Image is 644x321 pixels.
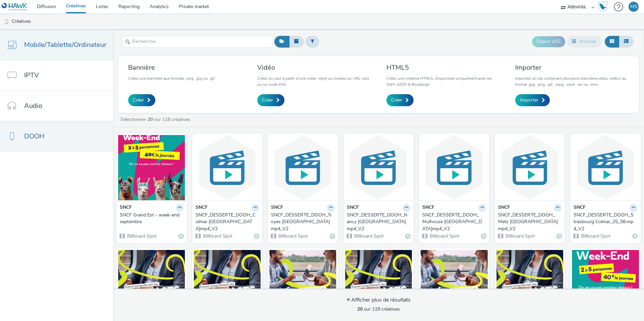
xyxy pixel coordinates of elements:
[345,135,412,200] img: SNCF_DESSERTE_DOOH_Nancy Strasbourg_25_08.mp4_V2 visual
[498,212,562,232] a: SNCF_DESSERTE_DOOH_Metz [GEOGRAPHIC_DATA]mp4_V2
[330,233,335,240] div: Valide
[567,36,601,47] button: Archiver
[498,212,559,232] div: SNCF_DESSERTE_DOOH_Metz [GEOGRAPHIC_DATA]mp4_V2
[481,233,486,240] div: Valide
[257,63,371,72] h3: Vidéo
[422,212,486,232] a: SNCF_DESSERTE_DOOH_Mulhouse [GEOGRAPHIC_DATA]mp4_V2
[422,212,483,232] div: SNCF_DESSERTE_DOOH_Mulhouse [GEOGRAPHIC_DATA]mp4_V2
[633,233,637,240] div: Valide
[619,36,634,47] button: Liste
[202,233,232,239] span: Billboard Spot
[347,204,359,212] strong: SNCF
[532,36,565,47] button: Export d'ID
[254,233,259,240] div: Valide
[574,212,637,232] a: SNCF_DESSERTE_DOOH_Strasbourg Colmar_25_08.mp4_V2
[406,233,410,240] div: Valide
[118,135,185,200] img: SNCF Grand Est - week-end septembre visual
[148,116,153,123] strong: 20
[345,250,412,315] img: SNCF_DESSERTE_DOOH_Mulhouse Strasbourg_25/08 visual
[386,63,500,72] h3: HTML5
[120,212,181,226] div: SNCF Grand Est - week-end septembre
[24,131,44,141] span: DOOH
[496,135,563,200] img: SNCF_DESSERTE_DOOH_Metz Strasbourg_25_08.mp4_V2 visual
[128,94,155,106] a: Créer
[346,296,411,304] div: Afficher plus de résultats
[120,212,183,226] a: SNCF Grand Est - week-end septembre
[179,233,183,240] div: Valide
[122,36,273,48] input: Rechercher...
[421,135,488,200] img: SNCF_DESSERTE_DOOH_Mulhouse Strasbourg_25_08.mp4_V2 visual
[126,233,157,239] span: Billboard Spot
[574,204,586,212] strong: SNCF
[574,212,635,232] div: SNCF_DESSERTE_DOOH_Strasbourg Colmar_25_08.mp4_V2
[269,135,336,200] img: SNCF_DESSERTE_DOOH_Troyes Paris_01_09.mp4_V2 visual
[505,233,535,239] span: Billboard Spot
[557,233,561,240] div: Valide
[24,70,39,80] span: IPTV
[357,306,400,312] span: sur 118 créatives
[347,212,408,232] div: SNCF_DESSERTE_DOOH_Nancy [GEOGRAPHIC_DATA]mp4_V2
[194,250,261,315] img: SNCF_DESSERTE_DOOH_Colmar Strasbourg_25/08 visual
[120,204,132,212] strong: SNCF
[515,75,629,87] p: Importez un zip contenant plusieurs bannières et/ou vidéos au format .jpg, .png, .gif, .mpg, .mp4...
[347,212,411,232] a: SNCF_DESSERTE_DOOH_Nancy [GEOGRAPHIC_DATA]mp4_V2
[271,212,332,232] div: SNCF_DESSERTE_DOOH_Troyes [GEOGRAPHIC_DATA]mp4_V2
[271,204,283,212] strong: SNCF
[520,97,538,104] span: Importer
[120,116,193,123] a: Sélectionner sur 118 créatives
[118,250,185,315] img: SNCF_DESSERTE_DOOH_Troyes Paris_01/09 visual
[386,94,414,106] a: Créer
[196,212,257,232] div: SNCF_DESSERTE_DOOH_Colmar [GEOGRAPHIC_DATA]mp4_V2
[2,3,28,11] img: undefined Logo
[24,40,106,50] span: Mobile/Tablette/Ordinateur
[354,233,384,239] span: Billboard Spot
[196,212,259,232] a: SNCF_DESSERTE_DOOH_Colmar [GEOGRAPHIC_DATA]mp4_V2
[515,94,550,106] a: Importer
[257,94,284,106] a: Créer
[194,135,261,200] img: SNCF_DESSERTE_DOOH_Colmar Strasbourg_25_08.mp4_V2 visual
[24,101,42,111] span: Audio
[128,75,216,81] p: Créez une bannière aux formats .png, .jpg ou .gif.
[498,204,510,212] strong: SNCF
[630,2,637,12] div: MS
[196,204,208,212] strong: SNCF
[429,233,459,239] span: Billboard Spot
[357,306,363,312] strong: 20
[269,250,336,315] img: SNCF_DESSERTE_DOOH_Metz Strasbourg_25/08 visual
[605,36,619,47] button: Grille
[3,18,10,25] img: dooh
[133,97,144,104] span: Créer
[421,250,488,315] img: SNCF_DESSERTE_DOOH_Nancy Strasbourg_25/08 visual
[598,1,610,12] a: Hawk Academy
[257,75,371,87] p: Créez un vast à partir d'une video .mp4 ou insérez un URL vast ou un code XML.
[391,97,402,104] span: Créer
[262,97,273,104] span: Créer
[572,250,639,315] img: SNCF Grand Est - week-end juillet visual
[278,233,308,239] span: Billboard Spot
[580,233,610,239] span: Billboard Spot
[422,204,434,212] strong: SNCF
[271,212,335,232] a: SNCF_DESSERTE_DOOH_Troyes [GEOGRAPHIC_DATA]mp4_V2
[386,75,500,87] p: Créez une créative HTML5. Disponible uniquement avec les SSPs AIOO & Broadsign
[572,135,639,200] img: SNCF_DESSERTE_DOOH_Strasbourg Colmar_25_08.mp4_V2 visual
[515,63,629,72] h3: Importer
[496,250,563,315] img: SNCF_DESSERTE_DOOH_Strasbourg Colmar_25/08 visual
[598,1,608,12] img: Hawk Academy
[128,63,216,72] h3: Bannière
